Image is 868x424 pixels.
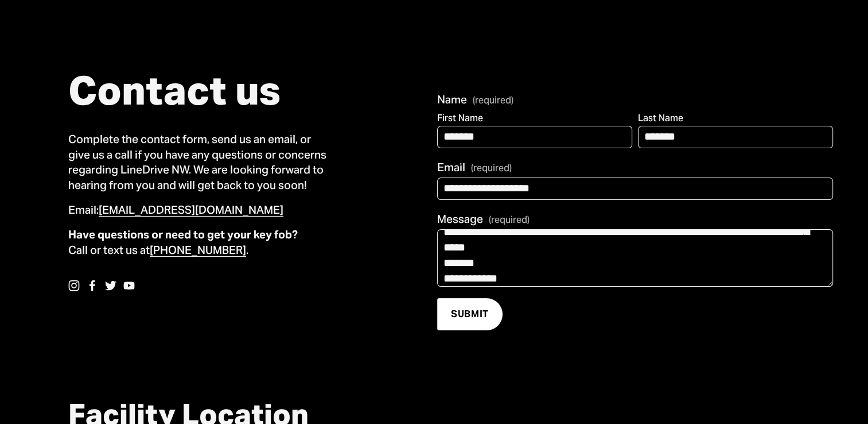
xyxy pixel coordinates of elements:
a: instagram-unauth [68,280,80,291]
a: [PHONE_NUMBER] [150,243,246,257]
a: [EMAIL_ADDRESS][DOMAIN_NAME] [99,203,283,217]
span: (required) [471,162,512,175]
a: YouTube [123,280,135,291]
p: Email: [68,202,330,218]
a: Twitter [105,280,116,291]
span: Name [437,92,467,107]
div: First Name [437,112,632,126]
button: SUBMITSUBMIT [437,298,503,330]
span: SUBMIT [451,308,489,320]
a: facebook-unauth [87,280,98,291]
h1: Contact us [68,68,330,113]
strong: Have questions or need to get your key fob? [68,228,298,241]
p: Complete the contact form, send us an email, or give us a call if you have any questions or conce... [68,132,330,194]
span: (required) [473,96,513,105]
p: Call or text us at . [68,227,330,258]
span: (required) [489,214,530,226]
span: Message [437,211,483,227]
span: Email [437,160,465,175]
div: Last Name [638,112,833,126]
